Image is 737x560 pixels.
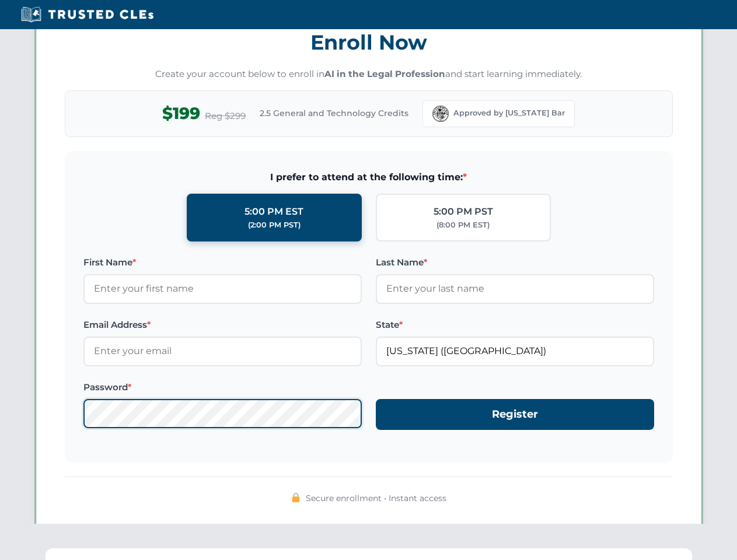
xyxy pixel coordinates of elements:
[162,100,200,127] span: $199
[434,204,493,219] div: 5:00 PM PST
[376,318,654,332] label: State
[376,256,654,269] label: Last Name
[248,219,301,231] div: (2:00 PM PST)
[432,106,449,122] img: Florida Bar
[260,107,408,120] span: 2.5 General and Technology Credits
[205,109,246,123] span: Reg $299
[65,24,673,61] h3: Enroll Now
[376,337,654,366] input: Florida (FL)
[83,256,362,269] label: First Name
[376,399,654,430] button: Register
[306,492,446,505] span: Secure enrollment • Instant access
[65,68,673,81] p: Create your account below to enroll in and start learning immediately.
[453,107,565,119] span: Approved by [US_STATE] Bar
[324,68,445,79] strong: AI in the Legal Profession
[83,170,654,185] span: I prefer to attend at the following time:
[83,318,362,332] label: Email Address
[18,6,157,23] img: Trusted CLEs
[83,380,362,394] label: Password
[83,337,362,366] input: Enter your email
[291,493,301,502] img: 🔒
[244,204,303,219] div: 5:00 PM EST
[83,274,362,303] input: Enter your first name
[436,219,490,231] div: (8:00 PM EST)
[376,274,654,303] input: Enter your last name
